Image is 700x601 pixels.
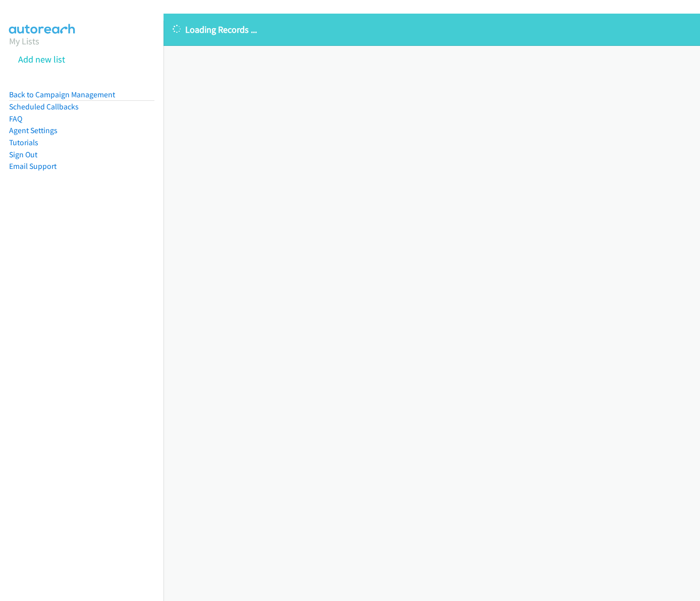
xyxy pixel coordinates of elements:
a: Agent Settings [9,126,58,135]
a: Email Support [9,161,57,171]
a: Back to Campaign Management [9,90,115,99]
p: Loading Records ... [173,23,691,36]
a: Sign Out [9,150,37,159]
a: FAQ [9,114,22,124]
a: Tutorials [9,138,38,147]
a: Scheduled Callbacks [9,102,79,111]
a: Add new list [18,53,65,65]
a: My Lists [9,35,39,47]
